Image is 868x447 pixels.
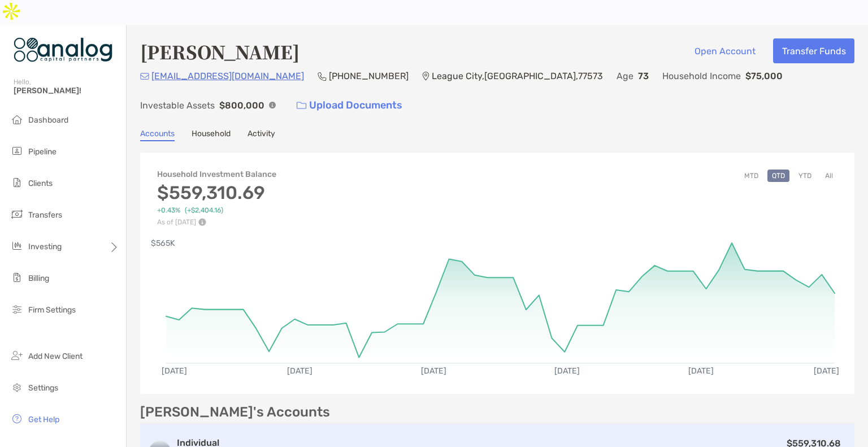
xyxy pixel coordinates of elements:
[162,366,187,376] text: [DATE]
[617,69,633,83] p: Age
[10,349,24,362] img: add_new_client icon
[432,69,603,83] p: League City , [GEOGRAPHIC_DATA] , 77573
[28,351,83,361] span: Add New Client
[297,102,306,110] img: button icon
[289,93,410,118] a: Upload Documents
[10,112,24,126] img: dashboard icon
[794,170,816,182] button: YTD
[821,170,837,182] button: All
[140,73,149,80] img: Email Icon
[745,69,783,83] p: $75,000
[157,218,276,226] p: As of [DATE]
[10,207,24,221] img: transfers icon
[662,69,741,83] p: Household Income
[10,239,24,253] img: investing icon
[773,38,854,63] button: Transfer Funds
[685,38,764,63] button: Open Account
[10,380,24,394] img: settings icon
[157,182,276,203] h3: $559,310.69
[329,69,409,83] p: [PHONE_NUMBER]
[151,238,175,248] text: $565K
[198,218,206,226] img: Performance Info
[140,405,330,419] p: [PERSON_NAME]'s Accounts
[28,274,49,283] span: Billing
[10,144,24,158] img: pipeline icon
[421,366,446,376] text: [DATE]
[28,415,59,424] span: Get Help
[151,69,304,83] p: [EMAIL_ADDRESS][DOMAIN_NAME]
[14,29,112,70] img: Zoe Logo
[688,366,714,376] text: [DATE]
[28,242,62,251] span: Investing
[422,72,429,81] img: Location Icon
[28,147,57,157] span: Pipeline
[287,366,313,376] text: [DATE]
[10,412,24,426] img: get-help icon
[28,179,53,188] span: Clients
[740,170,763,182] button: MTD
[28,383,58,393] span: Settings
[28,210,62,220] span: Transfers
[10,302,24,316] img: firm-settings icon
[28,305,76,315] span: Firm Settings
[140,129,175,141] a: Accounts
[140,98,215,112] p: Investable Assets
[638,69,649,83] p: 73
[814,366,839,376] text: [DATE]
[157,170,276,179] h4: Household Investment Balance
[140,38,300,64] h4: [PERSON_NAME]
[767,170,789,182] button: QTD
[185,206,223,215] span: ( +$2,404.16 )
[269,102,276,109] img: Info Icon
[14,86,119,96] span: [PERSON_NAME]!
[318,72,327,81] img: Phone Icon
[10,176,24,189] img: clients icon
[248,129,275,141] a: Activity
[157,206,180,215] span: +0.43%
[10,271,24,284] img: billing icon
[28,115,68,125] span: Dashboard
[554,366,580,376] text: [DATE]
[219,98,264,112] p: $800,000
[192,129,231,141] a: Household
